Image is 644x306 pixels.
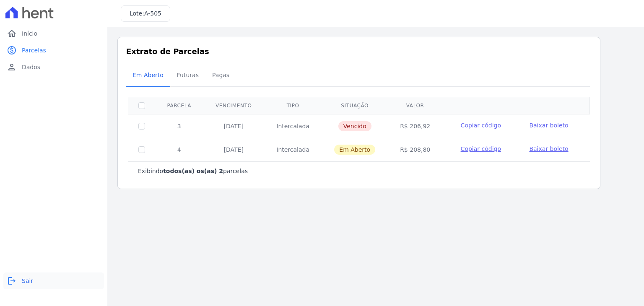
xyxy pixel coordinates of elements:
[264,114,322,138] td: Intercalada
[203,138,265,161] td: [DATE]
[388,138,442,161] td: R$ 208,80
[264,138,322,161] td: Intercalada
[3,59,104,75] a: personDados
[203,97,265,114] th: Vencimento
[155,97,203,114] th: Parcela
[203,114,265,138] td: [DATE]
[126,46,592,57] h3: Extrato de Parcelas
[170,65,205,87] a: Futuras
[22,63,40,71] span: Dados
[7,62,17,72] i: person
[207,67,234,83] span: Pagas
[529,122,568,129] span: Baixar boleto
[7,45,17,55] i: paid
[138,167,248,175] p: Exibindo parcelas
[205,65,236,87] a: Pagas
[529,145,568,152] span: Baixar boleto
[461,145,501,152] span: Copiar código
[3,272,104,289] a: logoutSair
[338,121,371,131] span: Vencido
[22,46,46,54] span: Parcelas
[126,65,170,87] a: Em Aberto
[155,114,203,138] td: 3
[3,25,104,42] a: homeInício
[334,145,375,155] span: Em Aberto
[172,67,204,83] span: Futuras
[22,29,37,38] span: Início
[388,114,442,138] td: R$ 206,92
[529,145,568,153] a: Baixar boleto
[144,10,161,17] span: A-505
[163,168,223,174] b: todos(as) os(as) 2
[22,277,33,285] span: Sair
[529,121,568,130] a: Baixar boleto
[155,138,203,161] td: 4
[7,276,17,286] i: logout
[264,97,322,114] th: Tipo
[388,97,442,114] th: Valor
[461,122,501,129] span: Copiar código
[130,9,161,18] h3: Lote:
[7,29,17,39] i: home
[452,121,509,130] button: Copiar código
[452,145,509,153] button: Copiar código
[3,42,104,59] a: paidParcelas
[127,67,169,83] span: Em Aberto
[322,97,388,114] th: Situação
